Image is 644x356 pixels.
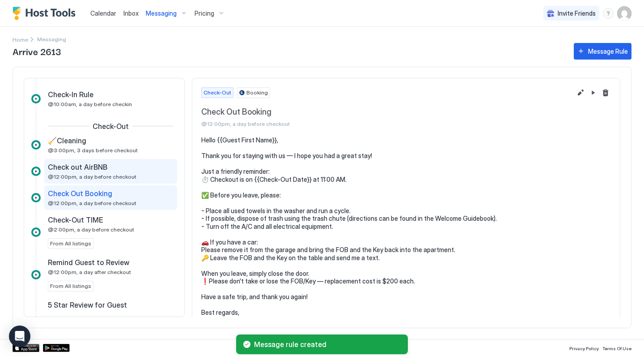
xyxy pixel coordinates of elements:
a: Inbox [123,9,139,18]
span: Check-Out [93,122,129,131]
span: 5 Star Review for Guest [48,300,127,309]
div: Breadcrumb [13,34,28,44]
span: Arrive 2613 [13,44,565,58]
button: Pause Message Rule [588,87,598,98]
button: Edit message rule [575,87,586,98]
span: @12:00pm, a day before checkout [48,173,136,180]
span: 🧹Cleaning [48,136,86,145]
span: Invite Friends [558,9,596,17]
a: Calendar [90,9,116,18]
span: Check-Out [203,89,231,97]
div: Message Rule [588,47,628,56]
span: @12:00pm, a day after checkout [48,269,131,275]
div: User profile [617,6,631,21]
span: Check Out Booking [201,107,572,117]
span: Pricing [195,9,214,17]
button: Message Rule [574,43,631,60]
span: Booking [246,89,268,97]
pre: Hello {{Guest First Name}}, Thank you for staying with us — I hope you had a great stay! Just a f... [201,136,611,324]
span: @2:00pm, a day before checkout [48,226,134,233]
span: @12:00pm, a day before checkout [48,200,136,206]
span: @3:00pm, 3 days before checkout [48,147,138,154]
a: Host Tools Logo [13,7,80,20]
span: Calendar [90,9,116,17]
span: Home [13,36,28,43]
span: Messaging [146,9,177,17]
span: Check Out Booking [48,189,112,198]
span: @12:00pm, a day before checkout [201,120,572,127]
button: Delete message rule [600,87,611,98]
span: From All listings [50,240,91,248]
span: Remind Guest to Review [48,258,129,267]
span: From All listings [50,282,91,290]
span: Breadcrumb [37,36,66,43]
span: Check out AirBNB [48,163,107,172]
span: Inbox [123,9,139,17]
span: Message rule created [254,340,401,349]
div: menu [603,8,614,19]
div: Open Intercom Messenger [9,326,30,347]
span: Check-Out TIME [48,215,103,224]
span: Check-In Rule [48,90,93,99]
span: @10:00am, a day before checkin [48,101,132,107]
a: Home [13,34,28,44]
